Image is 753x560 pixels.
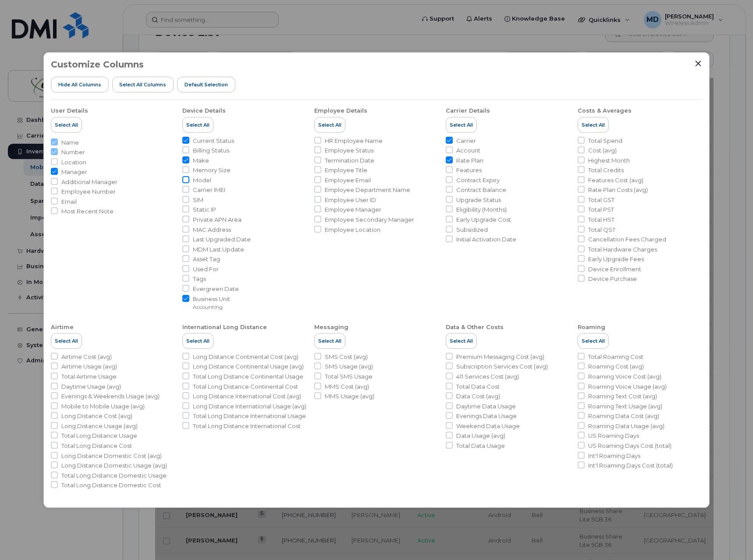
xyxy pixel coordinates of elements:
span: Used For [193,265,219,273]
span: Features Cost (avg) [588,176,643,184]
span: Private APN Area [193,216,242,224]
span: Carrier IMEI [193,186,225,194]
button: Select All [578,333,609,349]
span: Number [61,148,85,156]
span: Long Distance Domestic Cost (avg) [61,452,162,460]
button: Select All [446,333,477,349]
button: Select All [51,117,82,133]
span: Employee Title [325,166,367,174]
div: Data & Other Costs [446,323,504,331]
span: Device Purchase [588,275,637,283]
span: Employee Manager [325,206,381,214]
div: User Details [51,107,88,115]
span: US Roaming Days Cost (total) [588,442,671,450]
small: Accounting [193,304,223,310]
span: Current Status [193,137,234,145]
span: Termination Date [325,156,374,165]
span: Total Long Distance International Usage [193,412,306,420]
span: Contract Expiry [456,176,500,184]
span: Employee User ID [325,196,376,204]
span: Weekend Data Usage [456,422,520,430]
span: Contract Balance [456,186,506,194]
span: Total Hardware Charges [588,245,657,254]
button: Close [694,60,702,67]
span: Long Distance International Usage (avg) [193,402,306,411]
span: Total Data Usage [456,442,505,450]
span: Account [456,146,480,155]
span: Premium Messaging Cost (avg) [456,353,544,361]
span: Subscription Services Cost (avg) [456,362,548,371]
span: Long Distance Cost (avg) [61,412,132,420]
span: Data Usage (avg) [456,432,505,440]
span: Select All [318,337,341,344]
span: Long Distance Continental Usage (avg) [193,362,304,371]
span: Rate Plan Costs (avg) [588,186,648,194]
span: Total Long Distance International Cost [193,422,301,430]
span: Device Enrollment [588,265,641,273]
span: Default Selection [185,81,228,88]
div: Device Details [182,107,226,115]
span: Cancellation Fees Charged [588,235,666,244]
button: Select All [314,117,345,133]
span: Int'l Roaming Days Cost (total) [588,461,673,470]
span: Asset Tag [193,255,220,263]
span: Total Airtime Usage [61,372,117,381]
span: Roaming Data Cost (avg) [588,412,659,420]
span: Highest Month [588,156,630,165]
span: Employee Email [325,176,371,184]
span: Total GST [588,196,614,204]
span: Long Distance Continental Cost (avg) [193,353,298,361]
span: Daytime Data Usage [456,402,516,411]
span: Select all Columns [119,81,166,88]
span: Memory Size [193,166,231,174]
span: Manager [61,168,87,176]
span: US Roaming Days [588,432,639,440]
span: Roaming Text Usage (avg) [588,402,662,411]
div: Messaging [314,323,348,331]
span: Evergreen Date [193,285,239,293]
span: Total Long Distance Continental Cost [193,383,298,391]
span: Hide All Columns [58,81,101,88]
span: Name [61,138,79,147]
span: Roaming Voice Cost (avg) [588,372,661,381]
div: Employee Details [314,107,367,115]
span: Total Long Distance Domestic Cost [61,481,161,489]
span: Total PST [588,206,614,214]
span: Select All [582,121,605,128]
span: Employee Status [325,146,373,155]
span: Roaming Data Usage (avg) [588,422,664,430]
span: Additional Manager [61,178,117,186]
span: Long Distance Domestic Usage (avg) [61,461,167,470]
span: Initial Activation Date [456,235,516,244]
span: Total Long Distance Domestic Usage [61,471,167,480]
span: Int'l Roaming Days [588,452,640,460]
span: Total QST [588,226,615,234]
button: Select All [578,117,609,133]
span: Total Long Distance Usage [61,432,137,440]
span: Upgrade Status [456,196,501,204]
span: Most Recent Note [61,207,114,216]
span: Features [456,166,482,174]
span: Mobile to Mobile Usage (avg) [61,402,145,411]
button: Hide All Columns [51,77,109,92]
button: Select All [446,117,477,133]
div: Costs & Averages [578,107,632,115]
span: Long Distance Usage (avg) [61,422,138,430]
div: International Long Distance [182,323,267,331]
span: Select All [450,337,473,344]
span: 411 Services Cost (avg) [456,372,519,381]
button: Default Selection [177,77,235,92]
span: Select All [318,121,341,128]
span: Business Unit [193,295,230,303]
span: Employee Department Name [325,186,410,194]
span: Carrier [456,137,476,145]
span: Total Credits [588,166,624,174]
span: Airtime Usage (avg) [61,362,117,371]
span: SMS Cost (avg) [325,353,368,361]
span: Select All [55,337,78,344]
button: Select All [314,333,345,349]
span: Total Spend [588,137,622,145]
span: Select All [55,121,78,128]
div: Roaming [578,323,605,331]
span: Select All [582,337,605,344]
